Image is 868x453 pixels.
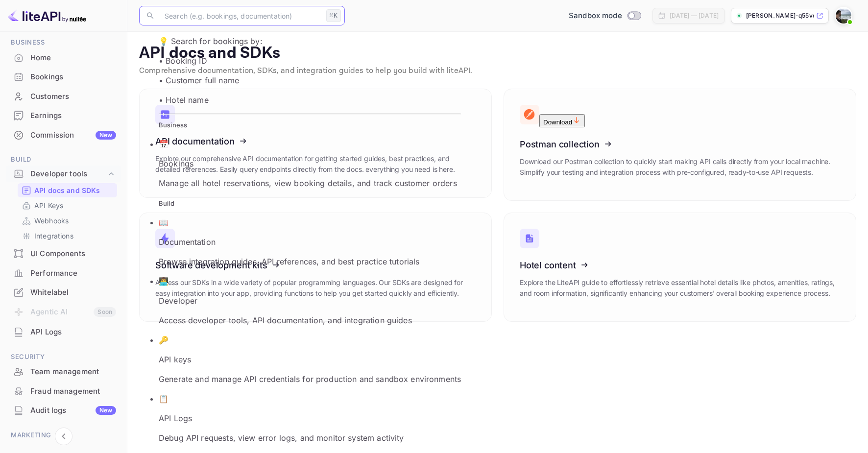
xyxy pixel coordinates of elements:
h3: Hotel content [520,260,840,270]
p: Download our Postman collection to quickly start making API calls directly from your local machin... [520,156,840,178]
div: Earnings [6,106,121,125]
p: Integrations [34,231,73,241]
p: [PERSON_NAME]-q55ve.... [746,11,814,20]
p: API docs and SDKs [34,185,100,195]
div: Customers [30,91,116,102]
a: Hotel contentExplore the LiteAPI guide to effortlessly retrieve essential hotel details like phot... [504,213,856,322]
div: Performance [6,264,121,283]
p: Debug API requests, view error logs, and monitor system activity [159,432,461,444]
p: Manage all hotel reservations, view booking details, and track customer orders [159,177,461,189]
p: Access developer tools, API documentation, and integration guides [159,314,461,326]
div: Team management [6,362,121,381]
a: Audit logsNew [6,401,121,419]
p: 🔑 [159,334,461,346]
a: Home [6,48,121,67]
div: New [96,406,116,415]
p: • Customer full name [159,74,461,86]
p: 📋 [159,393,461,405]
a: Earnings [6,106,121,124]
p: Webhooks [34,215,69,226]
a: Integrations [22,231,113,241]
div: [DATE] — [DATE] [670,11,719,20]
div: Developer tools [6,166,121,183]
p: API Keys [34,200,63,211]
span: Sandbox mode [569,10,622,22]
span: Build [6,154,121,165]
div: API docs and SDKs [18,183,117,197]
div: Webhooks [18,214,117,228]
span: API keys [159,355,191,364]
p: • Hotel name [159,94,461,106]
p: Browse integration guides, API references, and best practice tutorials [159,256,461,267]
a: API Keys [22,200,113,211]
span: Developer [159,296,197,306]
div: ⌘K [326,9,341,22]
div: API Logs [30,327,116,338]
div: Switch to Production mode [565,10,645,22]
div: Commission [30,130,116,141]
div: UI Components [30,248,116,260]
div: Earnings [30,110,116,121]
div: Fraud management [6,382,121,401]
a: Whitelabel [6,283,121,301]
span: Business [6,37,121,48]
div: New [96,131,116,140]
p: Generate and manage API credentials for production and sandbox environments [159,373,461,385]
div: Whitelabel [6,283,121,302]
a: Bookings [6,68,121,86]
input: Search (e.g. bookings, documentation) [159,6,322,25]
div: Home [6,48,121,68]
a: Fraud management [6,382,121,400]
img: Dmytro Petrenko [836,8,851,24]
p: Explore the LiteAPI guide to effortlessly retrieve essential hotel details like photos, amenities... [520,277,840,299]
button: Download [539,114,585,127]
button: Collapse navigation [55,428,72,445]
p: 💡 Search for bookings by: [159,35,461,47]
a: Performance [6,264,121,282]
div: API Logs [6,323,121,342]
p: 📖 [159,216,461,228]
h3: Postman collection [520,139,840,149]
span: API Logs [159,413,192,423]
a: CommissionNew [6,126,121,144]
a: API Logs [6,323,121,341]
div: Bookings [30,72,116,83]
p: • Booking ID [159,55,461,67]
div: Customers [6,87,121,106]
div: Bookings [6,68,121,87]
div: API Keys [18,198,117,213]
div: Audit logs [30,405,116,416]
span: Build [159,199,174,207]
div: UI Components [6,244,121,263]
div: Whitelabel [30,287,116,298]
p: 📅 [159,138,461,150]
div: Team management [30,366,116,378]
img: LiteAPI logo [8,8,86,24]
span: Documentation [159,237,216,247]
div: Performance [30,268,116,279]
div: Integrations [18,229,117,243]
div: Audit logsNew [6,401,121,420]
a: Customers [6,87,121,105]
p: API docs and SDKs [139,44,856,63]
a: Webhooks [22,215,113,226]
div: Developer tools [30,168,106,180]
a: UI Components [6,244,121,262]
a: API docs and SDKs [22,185,113,195]
div: CommissionNew [6,126,121,145]
span: Business [159,121,187,129]
span: Security [6,352,121,362]
span: Marketing [6,430,121,441]
span: Bookings [159,159,193,168]
p: Comprehensive documentation, SDKs, and integration guides to help you build with liteAPI. [139,65,856,77]
div: Home [30,52,116,64]
a: Team management [6,362,121,381]
div: Fraud management [30,386,116,397]
p: 👨‍💻 [159,275,461,287]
